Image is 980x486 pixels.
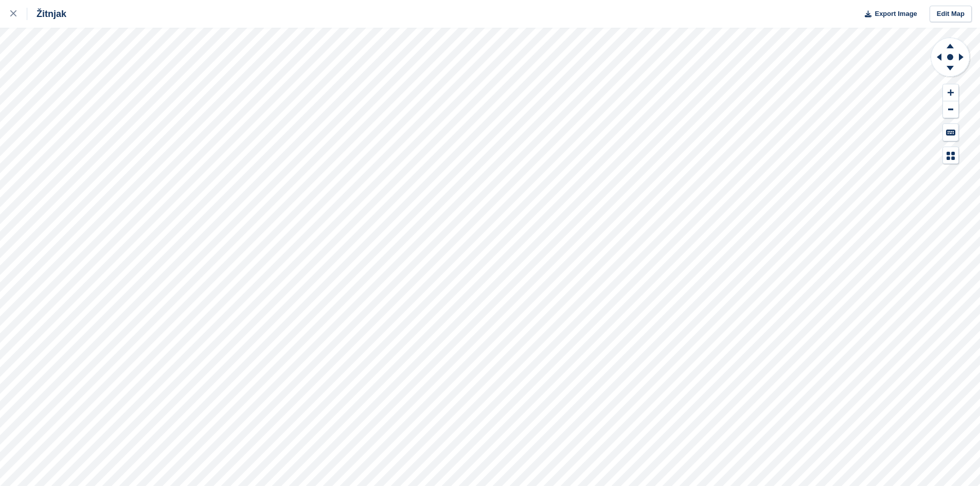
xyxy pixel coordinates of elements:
[27,8,66,20] div: Žitnjak
[943,147,958,164] button: Map Legend
[859,6,917,23] button: Export Image
[875,9,917,19] span: Export Image
[943,84,958,101] button: Zoom In
[943,124,958,141] button: Keyboard Shortcuts
[930,6,972,23] a: Edit Map
[943,101,958,118] button: Zoom Out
